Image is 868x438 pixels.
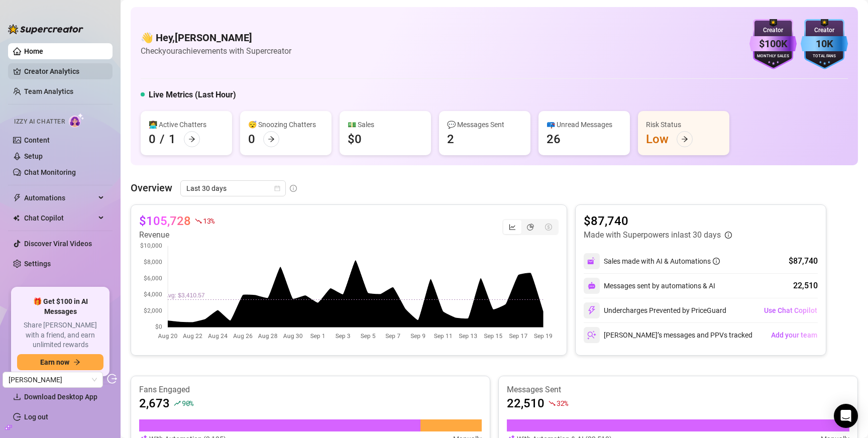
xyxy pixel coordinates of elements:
span: logout [107,374,117,384]
span: Add your team [771,331,817,339]
article: Fans Engaged [139,384,482,395]
span: info-circle [713,258,720,265]
div: Undercharges Prevented by PriceGuard [584,302,726,318]
div: Creator [801,26,848,35]
article: Made with Superpowers in last 30 days [584,229,721,241]
span: 13 % [203,216,214,226]
span: 🎁 Get $100 in AI Messages [17,297,103,316]
span: Chat Copilot [24,210,95,226]
div: 👩‍💻 Active Chatters [149,119,224,130]
article: Revenue [139,229,214,241]
a: Team Analytics [24,87,73,95]
img: AI Chatter [69,113,84,128]
span: Last 30 days [186,181,280,196]
a: Settings [24,260,51,268]
div: 0 [149,131,156,147]
h4: 👋 Hey, [PERSON_NAME] [141,31,291,45]
div: 10K [801,36,848,52]
span: Izzy AI Chatter [14,117,65,127]
div: 📪 Unread Messages [547,119,622,130]
article: 22,510 [507,395,545,411]
span: info-circle [725,232,732,239]
a: Home [24,47,43,55]
span: thunderbolt [13,194,21,202]
span: Use Chat Copilot [764,306,817,314]
div: Messages sent by automations & AI [584,278,715,294]
div: 0 [248,131,255,147]
span: Download Desktop App [24,393,97,401]
div: Sales made with AI & Automations [604,256,720,267]
article: $87,740 [584,213,732,229]
span: 32 % [557,398,568,408]
span: arrow-right [681,136,688,143]
div: Monthly Sales [749,53,797,60]
img: blue-badge-DgoSNQY1.svg [801,19,848,69]
a: Log out [24,413,48,421]
img: logo-BBDzfeDw.svg [8,24,83,34]
a: Chat Monitoring [24,168,76,176]
a: Content [24,136,50,144]
article: Messages Sent [507,384,849,395]
img: svg%3e [587,257,596,266]
a: Setup [24,152,43,160]
h5: Live Metrics (Last Hour) [149,89,236,101]
article: Overview [131,180,172,195]
span: calendar [274,185,280,191]
span: Automations [24,190,95,206]
article: $105,728 [139,213,191,229]
img: svg%3e [588,282,596,290]
div: 😴 Snoozing Chatters [248,119,323,130]
div: Risk Status [646,119,721,130]
div: $100K [749,36,797,52]
span: download [13,393,21,401]
span: Earn now [40,358,69,366]
article: 2,673 [139,395,170,411]
div: $0 [348,131,362,147]
span: 90 % [182,398,193,408]
span: info-circle [290,185,297,192]
span: Share [PERSON_NAME] with a friend, and earn unlimited rewards [17,320,103,350]
div: 26 [547,131,561,147]
button: Earn nowarrow-right [17,354,103,370]
a: Creator Analytics [24,63,104,79]
span: build [5,424,12,431]
div: 1 [169,131,176,147]
button: Add your team [771,327,818,343]
span: arrow-right [73,359,80,366]
div: 22,510 [793,280,818,292]
div: Total Fans [801,53,848,60]
div: [PERSON_NAME]’s messages and PPVs tracked [584,327,752,343]
div: 💵 Sales [348,119,423,130]
div: segmented control [502,219,559,235]
div: $87,740 [789,255,818,267]
span: pie-chart [527,224,534,231]
span: arrow-right [268,136,275,143]
span: dollar-circle [545,224,552,231]
span: rise [174,400,181,407]
button: Use Chat Copilot [764,302,818,318]
img: purple-badge-B9DA21FR.svg [749,19,797,69]
div: Creator [749,26,797,35]
span: fall [549,400,556,407]
div: Open Intercom Messenger [834,404,858,428]
article: Check your achievements with Supercreator [141,45,291,57]
span: line-chart [509,224,516,231]
div: 💬 Messages Sent [447,119,522,130]
img: svg%3e [587,331,596,340]
div: 2 [447,131,454,147]
a: Discover Viral Videos [24,240,92,248]
span: Ryan Bonam [9,372,97,387]
img: svg%3e [587,306,596,315]
span: arrow-right [188,136,195,143]
span: fall [195,217,202,225]
img: Chat Copilot [13,214,20,222]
